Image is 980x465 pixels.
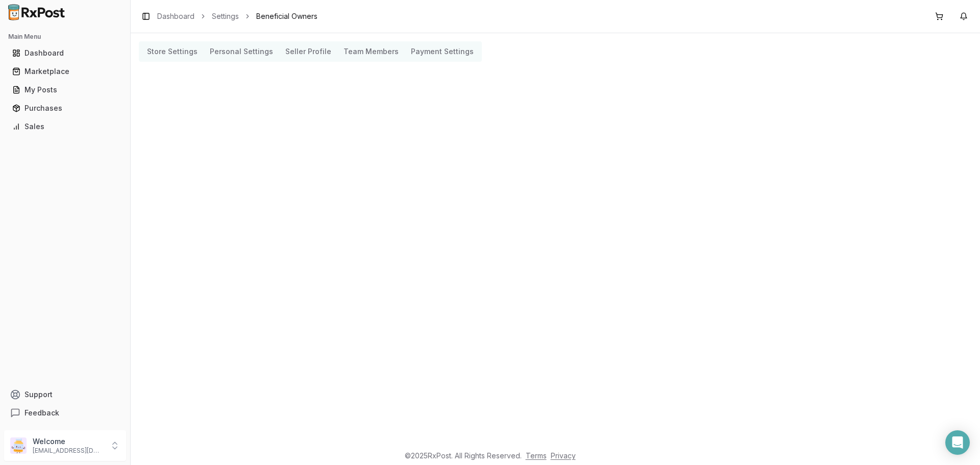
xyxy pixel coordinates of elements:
[4,100,126,116] button: Purchases
[8,81,122,99] a: My Posts
[24,408,59,418] span: Feedback
[405,43,480,60] button: Payment Settings
[12,103,118,113] div: Purchases
[4,118,126,135] button: Sales
[12,48,118,58] div: Dashboard
[8,33,122,41] h2: Main Menu
[337,43,405,60] button: Team Members
[157,11,194,21] a: Dashboard
[33,447,104,455] p: [EMAIL_ADDRESS][DOMAIN_NAME]
[4,385,126,404] button: Support
[945,430,970,455] div: Open Intercom Messenger
[256,11,317,21] span: Beneficial Owners
[8,117,122,136] a: Sales
[4,63,126,80] button: Marketplace
[157,11,317,21] nav: breadcrumb
[279,43,337,60] button: Seller Profile
[4,404,126,422] button: Feedback
[4,4,69,20] img: RxPost Logo
[212,11,239,21] a: Settings
[8,62,122,81] a: Marketplace
[141,43,204,60] button: Store Settings
[8,99,122,117] a: Purchases
[33,436,104,447] p: Welcome
[526,451,547,460] a: Terms
[204,43,279,60] button: Personal Settings
[4,82,126,98] button: My Posts
[12,85,118,95] div: My Posts
[551,451,576,460] a: Privacy
[12,66,118,77] div: Marketplace
[8,44,122,62] a: Dashboard
[12,121,118,132] div: Sales
[4,45,126,61] button: Dashboard
[10,437,27,454] img: User avatar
